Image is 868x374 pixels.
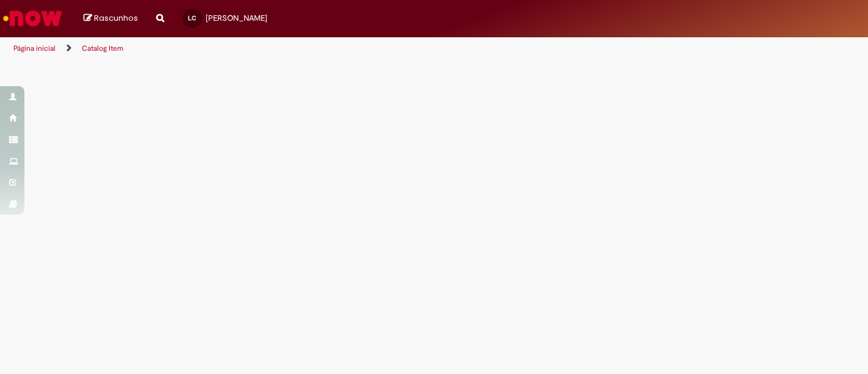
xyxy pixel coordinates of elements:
span: LC [188,14,196,22]
ul: Trilhas de página [9,37,570,60]
span: Rascunhos [94,12,138,24]
a: Catalog Item [82,43,123,53]
span: [PERSON_NAME] [206,13,267,23]
a: Página inicial [13,43,56,53]
a: Rascunhos [84,13,138,24]
img: ServiceNow [1,6,64,31]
